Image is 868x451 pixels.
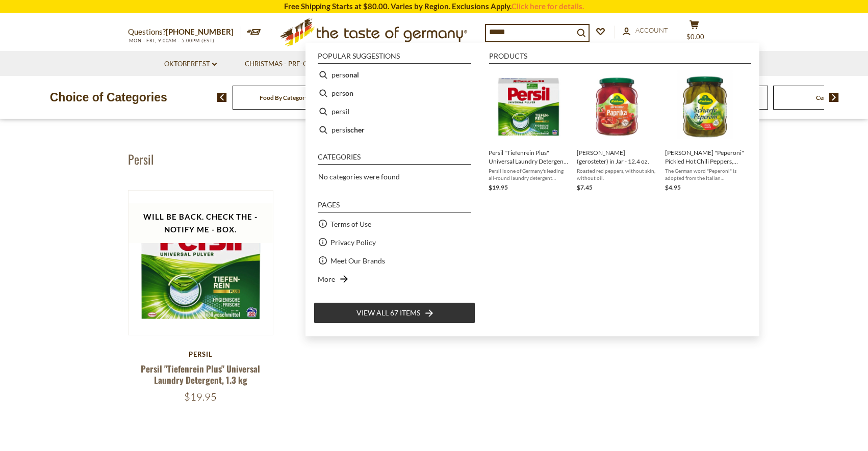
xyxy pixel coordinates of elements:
p: Questions? [128,25,241,39]
a: Food By Category [260,94,308,101]
a: Persil DetergentPersil "Tiefenrein Plus" Universal Laundry Detergent, 1.3 kgPersil is one of Germ... [489,70,569,193]
span: $0.00 [686,33,704,41]
img: Persil Detergent [492,70,566,144]
b: ischer [345,124,365,136]
li: Meet Our Brands [314,251,475,270]
a: Terms of Use [330,218,371,230]
li: More [314,270,475,288]
h1: Persil [128,151,154,167]
a: Persil "Tiefenrein Plus" Universal Laundry Detergent, 1.3 kg [141,362,260,386]
span: View all 67 items [356,307,420,319]
span: Persil is one of Germany's leading all-round laundry detergent brands, a must have in many househ... [489,167,569,181]
span: $19.95 [184,390,217,403]
a: [PHONE_NUMBER] [166,27,234,36]
li: Kuehne "Peperoni" Pickled Hot Chili Peppers, 300g [661,66,749,197]
span: $19.95 [489,183,508,191]
b: il [345,105,349,117]
button: $0.00 [679,20,709,45]
span: [PERSON_NAME] "Peperoni" Pickled Hot Chili Peppers, 300g [665,148,745,166]
li: Kuehne Paprika (gerosteter) in Jar - 12.4 oz. [573,66,661,197]
li: View all 67 items [314,302,475,324]
li: person [314,84,475,102]
span: [PERSON_NAME] (gerosteter) in Jar - 12.4 oz. [577,148,657,166]
span: Roasted red peppers, without skin, without oil. [577,167,657,181]
li: Terms of Use [314,215,475,233]
a: Account [623,25,668,36]
a: Oktoberfest [164,59,217,70]
img: next arrow [829,93,839,102]
li: Products [489,52,751,64]
a: Click here for details. [512,2,584,11]
span: Account [635,26,668,34]
a: Kuehna Paprika in Jar[PERSON_NAME] (gerosteter) in Jar - 12.4 oz.Roasted red peppers, without ski... [577,70,657,193]
span: No categories were found [318,172,400,181]
img: previous arrow [217,93,227,102]
img: Persil [129,191,273,335]
li: Persil "Tiefenrein Plus" Universal Laundry Detergent, 1.3 kg [484,66,573,197]
a: Cereal [816,94,833,101]
div: Instant Search Results [305,43,759,336]
a: Privacy Policy [330,236,376,248]
li: personal [314,66,475,84]
span: MON - FRI, 9:00AM - 5:00PM (EST) [128,38,215,43]
li: Pages [318,201,471,213]
a: Meet Our Brands [330,255,385,267]
a: [PERSON_NAME] "Peperoni" Pickled Hot Chili Peppers, 300gThe German word "Peperoni" is adopted fro... [665,70,745,193]
img: Kuehna Paprika in Jar [580,70,654,144]
li: persil [314,102,475,121]
li: Categories [318,153,471,165]
div: Persil [128,350,273,358]
li: Popular suggestions [318,52,471,64]
li: Privacy Policy [314,233,475,251]
li: persischer [314,121,475,139]
a: Christmas - PRE-ORDER [245,59,332,70]
span: The German word "Peperoni" is adopted from the Italian Peperoncino, which means hot chili pepper.... [665,167,745,181]
span: $7.45 [577,183,593,191]
b: on [345,87,353,99]
span: Persil "Tiefenrein Plus" Universal Laundry Detergent, 1.3 kg [489,148,569,166]
b: onal [345,69,359,81]
span: $4.95 [665,183,681,191]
